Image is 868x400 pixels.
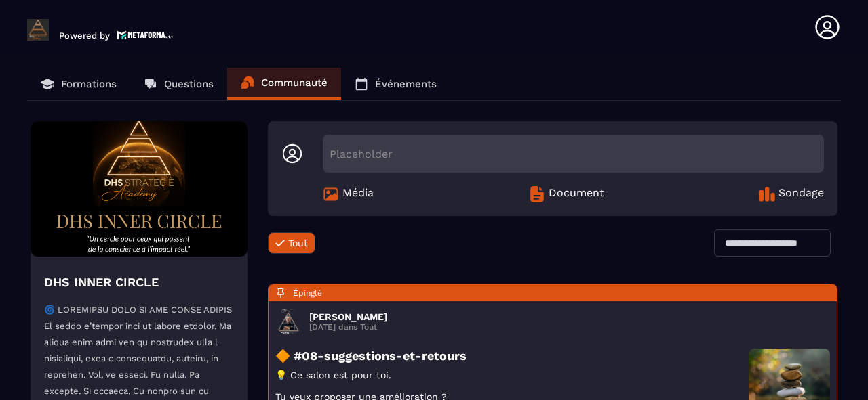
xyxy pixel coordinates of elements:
[341,68,450,100] a: Événements
[27,68,130,100] a: Formations
[323,135,824,173] div: Placeholder
[375,78,437,90] p: Événements
[130,68,227,100] a: Questions
[117,29,174,41] img: logo
[309,311,387,322] h3: [PERSON_NAME]
[59,30,110,41] p: Powered by
[61,78,117,90] p: Formations
[549,186,604,202] span: Document
[261,76,328,89] p: Communauté
[342,186,374,202] span: Média
[44,273,234,292] h4: DHS INNER CIRCLE
[164,78,214,90] p: Questions
[309,322,387,332] p: [DATE] dans Tout
[227,68,341,100] a: Communauté
[31,121,248,257] img: Community background
[293,288,322,298] span: Épinglé
[275,349,742,363] h3: 🔶 #08-suggestions-et-retours
[288,238,308,248] span: Tout
[27,19,49,41] img: logo-branding
[778,186,824,202] span: Sondage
